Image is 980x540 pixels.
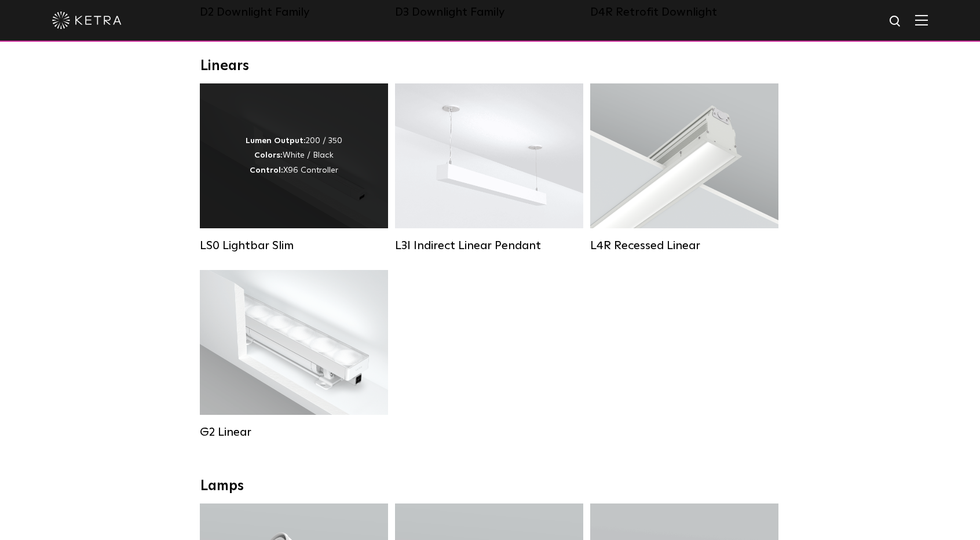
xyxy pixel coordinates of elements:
strong: Control: [250,166,283,174]
div: Lamps [200,478,780,495]
a: G2 Linear Lumen Output:400 / 700 / 1000Colors:WhiteBeam Angles:Flood / [GEOGRAPHIC_DATA] / Narrow... [200,270,388,439]
strong: Lumen Output: [246,137,306,145]
img: Hamburger%20Nav.svg [915,14,928,25]
a: L3I Indirect Linear Pendant Lumen Output:400 / 600 / 800 / 1000Housing Colors:White / BlackContro... [395,83,583,253]
a: L4R Recessed Linear Lumen Output:400 / 600 / 800 / 1000Colors:White / BlackControl:Lutron Clear C... [590,83,778,253]
div: G2 Linear [200,425,388,439]
a: LS0 Lightbar Slim Lumen Output:200 / 350Colors:White / BlackControl:X96 Controller [200,83,388,253]
img: ketra-logo-2019-white [52,12,122,29]
div: Linears [200,58,780,75]
div: L3I Indirect Linear Pendant [395,239,583,253]
strong: Colors: [254,151,283,159]
div: LS0 Lightbar Slim [200,239,388,253]
img: search icon [888,14,903,29]
div: L4R Recessed Linear [590,239,778,253]
div: 200 / 350 White / Black X96 Controller [246,134,342,178]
